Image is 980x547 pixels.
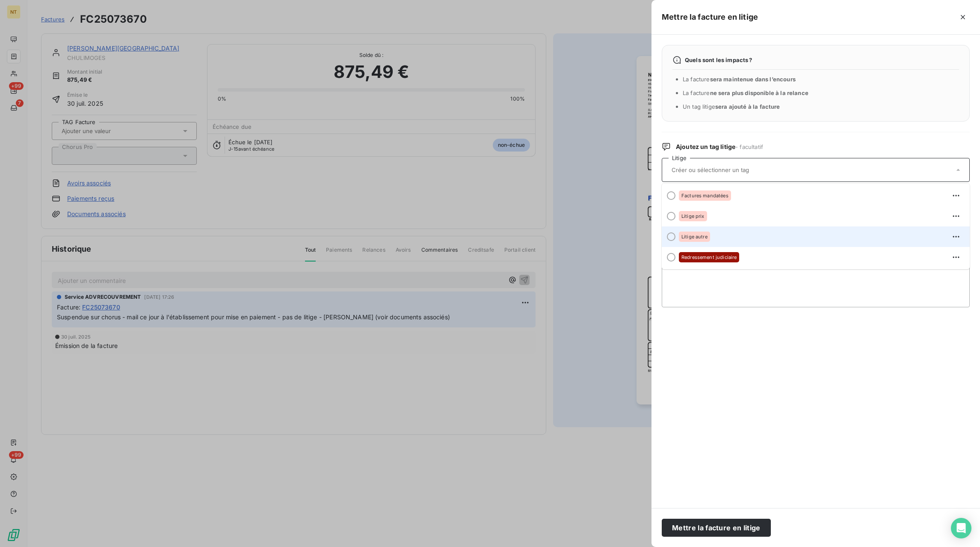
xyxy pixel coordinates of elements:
span: sera maintenue dans l’encours [710,76,796,83]
input: Créer ou sélectionner un tag [671,166,795,174]
button: Mettre la facture en litige [662,519,771,537]
span: Litige autre [681,234,708,239]
span: Factures mandatées [681,193,728,198]
span: Ajoutez un tag litige [676,143,763,151]
span: Litige prix [681,214,705,219]
span: La facture [683,76,796,83]
h5: Mettre la facture en litige [662,11,758,23]
span: Redressement judiciaire [681,255,737,260]
span: La facture [683,89,808,96]
span: - facultatif [735,143,763,150]
span: Quels sont les impacts ? [685,56,752,63]
div: Open Intercom Messenger [951,518,971,538]
span: sera ajouté à la facture [715,103,780,110]
span: ne sera plus disponible à la relance [710,89,808,96]
span: Un tag litige [683,103,780,110]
